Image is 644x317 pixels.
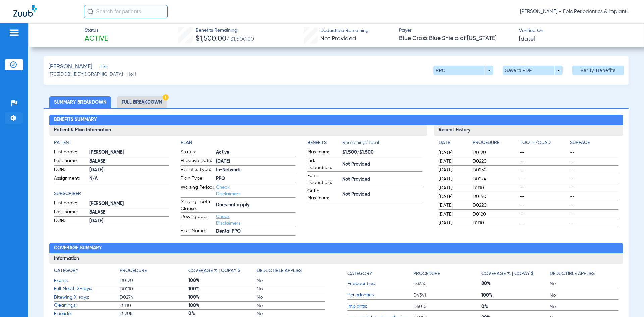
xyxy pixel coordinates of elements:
[307,157,340,171] span: Ind. Deductible:
[89,218,169,225] span: [DATE]
[439,167,467,173] span: [DATE]
[570,220,618,226] span: --
[120,294,188,301] span: D0274
[181,166,214,174] span: Benefits Type:
[610,285,644,317] iframe: Chat Widget
[347,280,413,287] span: Endodontics:
[54,277,120,284] span: Exams:
[85,27,108,34] span: Status
[54,149,87,157] span: First name:
[216,202,296,209] span: Does not apply
[481,267,550,280] app-breakdown-title: Coverage % | Copay $
[54,166,87,174] span: DOB:
[54,190,169,197] h4: Subscriber
[520,211,568,218] span: --
[570,184,618,191] span: --
[481,303,550,310] span: 0%
[570,202,618,209] span: --
[307,172,340,187] span: Fam. Deductible:
[54,267,78,274] h4: Category
[89,167,169,174] span: [DATE]
[473,149,517,156] span: D0120
[342,149,422,156] span: $1,500/$1,500
[181,227,214,235] span: Plan Name:
[520,149,568,156] span: --
[473,176,517,182] span: D0274
[347,292,413,299] span: Periodontics:
[216,158,296,165] span: [DATE]
[413,292,482,299] span: D4341
[120,277,188,284] span: D0120
[87,9,93,15] img: Search Icon
[216,167,296,174] span: In-Network
[342,139,422,149] span: Remaining/Total
[580,68,616,73] span: Verify Benefits
[49,115,623,125] h2: Benefits Summary
[188,267,240,274] h4: Coverage % | Copay $
[520,158,568,165] span: --
[188,286,257,293] span: 100%
[89,158,169,165] span: BALASE
[257,294,325,301] span: No
[342,191,422,198] span: Not Provided
[257,302,325,309] span: No
[570,211,618,218] span: --
[89,200,169,207] span: [PERSON_NAME]
[307,149,340,157] span: Maximum:
[519,27,633,34] span: Verified On
[188,277,257,284] span: 100%
[570,158,618,165] span: --
[84,5,168,18] input: Search for patients
[570,139,618,149] app-breakdown-title: Surface
[196,35,226,42] span: $1,500.00
[439,184,467,191] span: [DATE]
[473,139,517,146] h4: Procedure
[481,270,534,277] h4: Coverage % | Copay $
[320,36,356,42] span: Not Provided
[413,270,440,277] h4: Procedure
[520,167,568,173] span: --
[196,27,254,34] span: Benefits Remaining
[181,139,296,146] h4: Plan
[347,270,372,277] h4: Category
[473,139,517,149] app-breakdown-title: Procedure
[347,303,413,310] span: Implants:
[54,175,87,183] span: Assignment:
[550,270,595,277] h4: Deductible Applies
[570,149,618,156] span: --
[473,220,517,226] span: D1110
[188,302,257,309] span: 100%
[9,29,19,37] img: hamburger-icon
[188,267,257,277] app-breakdown-title: Coverage % | Copay $
[54,302,120,309] span: Cleanings:
[257,267,325,277] app-breakdown-title: Deductible Applies
[216,185,240,196] a: Check Disclaimers
[473,193,517,200] span: D0140
[342,176,422,183] span: Not Provided
[188,310,257,317] span: 0%
[181,198,214,212] span: Missing Tooth Clause:
[520,176,568,182] span: --
[439,149,467,156] span: [DATE]
[520,202,568,209] span: --
[120,310,188,317] span: D1208
[473,184,517,191] span: D1110
[307,139,342,149] app-breakdown-title: Benefits
[216,149,296,156] span: Active
[503,66,563,75] button: Save to PDF
[117,96,167,108] li: Full Breakdown
[54,139,169,146] h4: Patient
[54,294,120,301] span: Bitewing X-rays:
[216,228,296,235] span: Dental PPO
[439,139,467,149] app-breakdown-title: Date
[433,66,493,75] button: PPO
[520,8,631,15] span: [PERSON_NAME] - Epic Periodontics & Implant Center
[481,292,550,299] span: 100%
[439,158,467,165] span: [DATE]
[439,202,467,209] span: [DATE]
[550,303,618,310] span: No
[49,96,111,108] li: Summary Breakdown
[89,149,169,156] span: [PERSON_NAME]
